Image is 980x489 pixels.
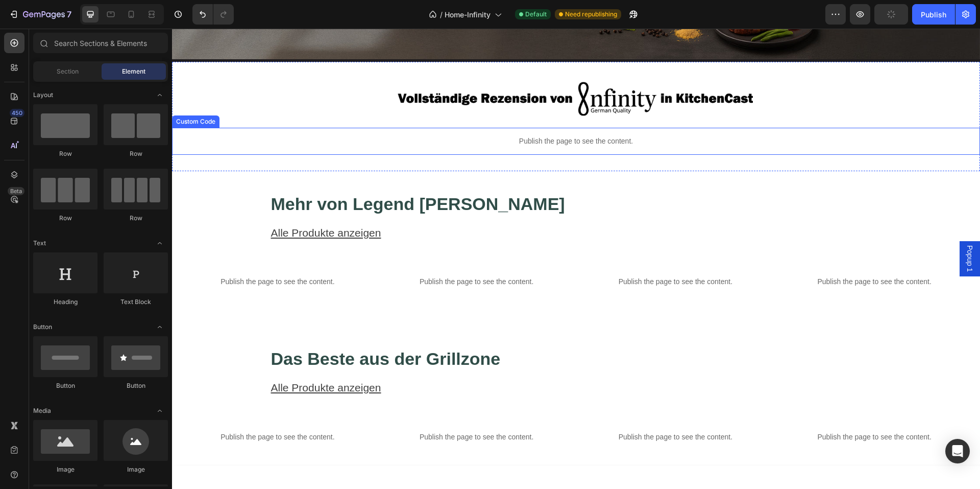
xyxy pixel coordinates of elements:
div: Image [104,465,168,474]
span: Default [525,10,547,19]
span: / [440,9,443,20]
div: Row [104,214,168,223]
input: Search Sections & Elements [33,33,168,53]
p: 7 [67,8,71,20]
strong: Mehr von Legend [PERSON_NAME] [99,166,393,185]
span: Toggle open [152,319,168,335]
div: Image [33,465,97,474]
p: Publish the page to see the content. [10,248,201,259]
div: Button [104,381,168,390]
p: Publish the page to see the content. [408,403,599,414]
span: Popup 1 [793,217,803,243]
div: 450 [10,109,24,117]
span: Need republishing [565,10,617,19]
div: Heading [33,297,97,307]
div: Row [104,149,168,158]
span: Section [57,67,79,76]
div: Button [33,381,97,390]
p: Publish the page to see the content. [607,403,798,414]
p: Publish the page to see the content. [209,403,400,414]
div: Beta [8,187,24,195]
span: Text [33,239,46,248]
iframe: Design area [172,29,980,489]
a: Alle Produkte anzeigen [99,353,209,365]
strong: Das Beste aus der Grillzone [99,320,329,340]
div: Custom Code [2,88,45,98]
span: Media [33,406,51,415]
p: Publish the page to see the content. [607,248,798,259]
div: Row [33,149,97,158]
div: Row [33,214,97,223]
p: Publish the page to see the content. [209,248,400,259]
span: Element [122,67,145,76]
span: Button [33,322,52,332]
p: Publish the page to see the content. [10,403,201,414]
span: Toggle open [152,403,168,419]
button: Publish [912,4,955,25]
div: Text Block [104,297,168,307]
span: Toggle open [152,235,168,251]
a: Alle Produkte anzeigen [99,198,209,210]
img: gempages_553496579055551683-9b08c3d8-a339-491f-b8b7-73083877c3cb.png [222,50,585,91]
div: Undo/Redo [192,4,234,25]
div: Publish [921,9,946,20]
span: Layout [33,90,53,100]
button: 7 [4,4,76,25]
span: Home-Infinity [445,9,491,20]
span: Toggle open [152,87,168,103]
p: Publish the page to see the content. [408,248,599,259]
div: Open Intercom Messenger [945,439,970,463]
